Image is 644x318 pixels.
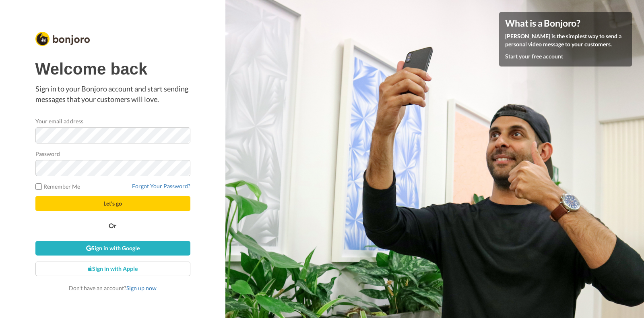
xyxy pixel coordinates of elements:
h4: What is a Bonjoro? [505,18,626,28]
a: Sign in with Google [35,241,190,256]
h1: Welcome back [35,60,190,78]
a: Sign in with Apple [35,262,190,276]
p: [PERSON_NAME] is the simplest way to send a personal video message to your customers. [505,32,626,48]
p: Sign in to your Bonjoro account and start sending messages that your customers will love. [35,84,190,104]
span: Don’t have an account? [69,285,157,291]
span: Let's go [103,200,122,207]
label: Your email address [35,117,83,125]
a: Start your free account [505,53,563,60]
label: Remember Me [35,182,80,191]
a: Forgot Your Password? [132,183,190,189]
input: Remember Me [35,183,42,190]
span: Or [107,223,118,229]
a: Sign up now [126,285,157,291]
label: Password [35,150,60,158]
button: Let's go [35,196,190,211]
